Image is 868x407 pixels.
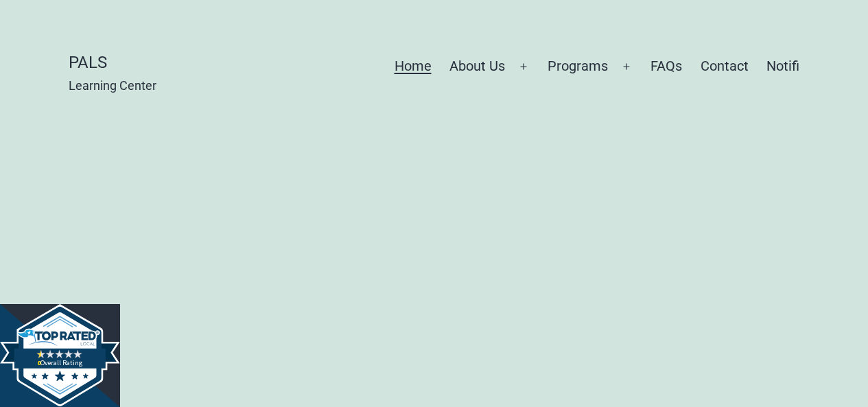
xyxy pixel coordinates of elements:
text: Overall Rating [38,358,83,367]
p: Learning Center [69,77,156,94]
a: About Us [441,49,514,84]
a: Contact [691,49,757,84]
nav: Primary menu [395,49,800,84]
a: FAQs [642,49,691,84]
h1: PALS [69,52,156,73]
a: Home [385,49,440,84]
a: Notifi [758,49,808,84]
tspan: 0 [38,358,42,367]
a: Programs [539,49,617,84]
